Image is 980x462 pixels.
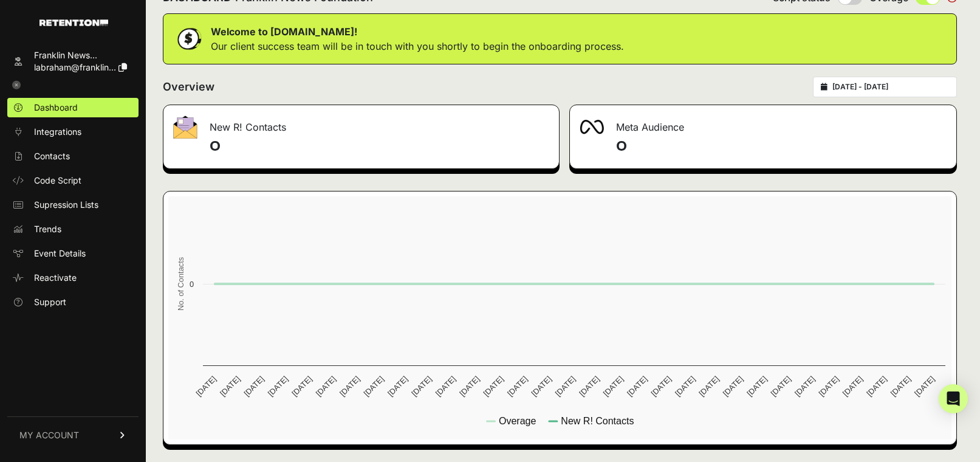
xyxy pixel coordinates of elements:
text: [DATE] [457,374,481,398]
text: [DATE] [242,374,266,398]
text: [DATE] [553,374,577,398]
text: [DATE] [913,374,936,398]
div: Meta Audience [570,105,957,142]
h4: 0 [616,137,947,156]
h4: 0 [210,137,549,156]
text: [DATE] [434,374,457,398]
text: [DATE] [721,374,745,398]
a: Integrations [7,122,139,142]
text: [DATE] [817,374,840,398]
strong: Welcome to [DOMAIN_NAME]! [211,26,357,38]
text: [DATE] [625,374,649,398]
span: Trends [34,223,61,235]
span: MY ACCOUNT [19,429,79,441]
text: [DATE] [577,374,601,398]
text: [DATE] [218,374,242,398]
a: Supression Lists [7,195,139,215]
text: [DATE] [529,374,553,398]
text: [DATE] [769,374,793,398]
text: [DATE] [338,374,362,398]
text: [DATE] [889,374,913,398]
h2: Overview [163,78,214,95]
span: Supression Lists [34,199,98,211]
text: [DATE] [290,374,314,398]
div: Open Intercom Messenger [939,384,968,413]
text: [DATE] [697,374,721,398]
text: Overage [499,416,536,426]
text: [DATE] [673,374,697,398]
text: 0 [190,280,194,289]
a: Event Details [7,244,139,263]
text: [DATE] [505,374,529,398]
p: Our client success team will be in touch with you shortly to begin the onboarding process. [211,39,624,53]
a: Trends [7,219,139,239]
img: Retention.com [39,19,108,26]
img: dollar-coin-05c43ed7efb7bc0c12610022525b4bbbb207c7efeef5aecc26f025e68dcafac9.png [173,24,204,54]
text: [DATE] [362,374,385,398]
text: [DATE] [409,374,433,398]
span: Reactivate [34,272,77,284]
span: Event Details [34,247,86,260]
a: Franklin News... labraham@franklin... [7,46,139,77]
text: New R! Contacts [561,416,634,426]
div: Franklin News... [34,49,127,61]
text: [DATE] [601,374,625,398]
text: No. of Contacts [176,257,185,311]
text: [DATE] [793,374,817,398]
text: [DATE] [194,374,218,398]
text: [DATE] [865,374,888,398]
span: Dashboard [34,102,78,114]
span: labraham@franklin... [34,62,116,72]
text: [DATE] [266,374,290,398]
img: fa-envelope-19ae18322b30453b285274b1b8af3d052b27d846a4fbe8435d1a52b978f639a2.png [173,115,197,139]
text: [DATE] [745,374,769,398]
text: [DATE] [841,374,865,398]
div: New R! Contacts [163,105,559,142]
a: Contacts [7,147,139,166]
span: Integrations [34,126,81,138]
text: [DATE] [314,374,338,398]
a: Reactivate [7,268,139,288]
span: Support [34,296,66,308]
a: MY ACCOUNT [7,416,139,453]
text: [DATE] [386,374,409,398]
a: Support [7,292,139,312]
span: Code Script [34,174,81,187]
a: Dashboard [7,98,139,117]
text: [DATE] [482,374,505,398]
span: Contacts [34,150,70,162]
text: [DATE] [649,374,673,398]
a: Code Script [7,171,139,190]
img: fa-meta-2f981b61bb99beabf952f7030308934f19ce035c18b003e963880cc3fabeebb7.png [580,120,604,134]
